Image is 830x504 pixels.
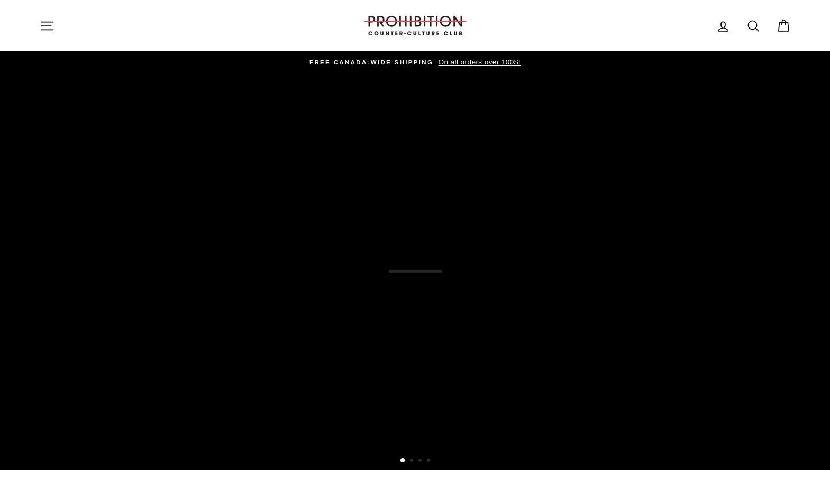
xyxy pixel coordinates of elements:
img: PROHIBITION COUNTER-CULTURE CLUB [362,16,468,35]
button: 3 [418,459,424,464]
button: 4 [427,459,432,464]
span: FREE CANADA-WIDE SHIPPING [309,59,433,66]
a: FREE CANADA-WIDE SHIPPING On all orders over 100$! [42,57,788,68]
span: On all orders over 100$! [435,58,520,66]
button: 2 [410,459,415,464]
button: 1 [400,458,406,463]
